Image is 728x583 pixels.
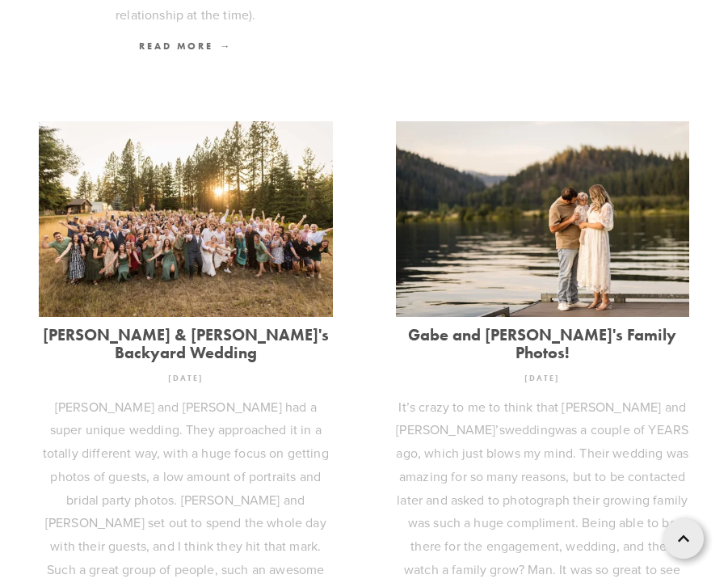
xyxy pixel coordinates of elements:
[168,367,204,389] time: [DATE]
[39,120,333,317] img: Jeff &amp; Nicola's Backyard Wedding
[396,120,690,317] img: Gabe and Mary's Family Photos!
[39,35,333,58] a: Read More
[39,326,333,361] a: [PERSON_NAME] & [PERSON_NAME]'s Backyard Wedding
[396,326,690,361] a: Gabe and [PERSON_NAME]'s Family Photos!
[505,420,555,438] a: wedding
[139,40,232,52] span: Read More
[524,367,560,389] time: [DATE]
